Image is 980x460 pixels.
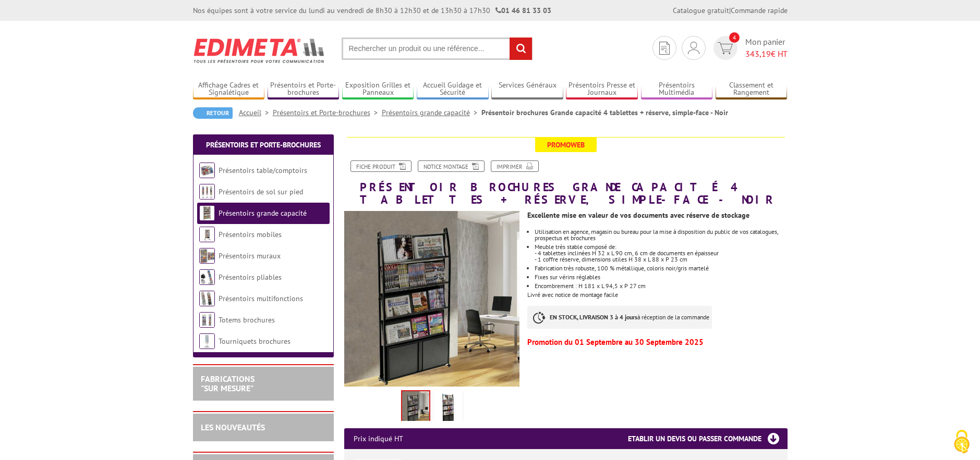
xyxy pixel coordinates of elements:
[491,81,563,98] a: Services Généraux
[566,81,638,98] a: Présentoirs Presse et Journaux
[219,166,307,175] a: Présentoirs table/comptoirs
[402,391,429,424] img: presentoir_brochures_grande_capacite_et_coffre_simple_face_205401.jpg
[219,337,291,346] a: Tourniquets brochures
[193,31,326,70] img: Edimeta
[745,36,788,60] span: Mon panier
[550,313,637,321] strong: EN STOCK, LIVRAISON 3 à 4 jours
[199,184,215,200] img: Présentoirs de sol sur pied
[382,108,481,117] a: Présentoirs grande capacité
[535,256,787,263] p: - 1 coffre réserve, dimensions utiles H 38 x L 88 x P 23 cm
[535,229,787,241] li: Utilisation en agence, magasin ou bureau pour la mise à disposition du public de vos catalogues, ...
[745,48,771,59] span: 343,19
[219,272,282,282] a: Présentoirs pliables
[219,187,303,196] a: Présentoirs de sol sur pied
[193,81,265,98] a: Affichage Cadres et Signalétique
[718,42,733,54] img: devis rapide
[199,163,215,178] img: Présentoirs table/comptoirs
[199,312,215,328] img: Totems brochures
[535,250,787,256] p: - 4 tablettes inclinées H 32 x L 90 cm, 6 cm de documents en épaisseur
[688,42,699,54] img: devis rapide
[219,230,282,239] a: Présentoirs mobiles
[731,6,788,15] a: Commande rapide
[199,291,215,306] img: Présentoirs multifonctions
[527,206,795,351] div: Livré avec notice de montage facile
[219,208,307,218] a: Présentoirs grande capacité
[350,160,412,172] a: Fiche produit
[418,160,485,172] a: Notice Montage
[219,315,275,325] a: Totems brochures
[943,425,980,460] button: Cookies (fenêtre modale)
[673,6,729,15] a: Catalogue gratuit
[193,5,551,16] div: Nos équipes sont à votre service du lundi au vendredi de 8h30 à 12h30 et de 13h30 à 17h30
[268,81,340,98] a: Présentoirs et Porte-brochures
[495,6,551,15] strong: 01 46 81 33 03
[527,339,787,345] p: Promotion du 01 Septembre au 30 Septembre 2025
[535,274,787,280] li: Fixes sur vérins réglables
[342,38,533,60] input: Rechercher un produit ou une référence...
[535,138,597,152] span: Promoweb
[491,160,539,172] a: Imprimer
[199,269,215,285] img: Présentoirs pliables
[344,211,520,387] img: presentoir_brochures_grande_capacite_et_coffre_simple_face_205401.jpg
[481,107,728,118] li: Présentoir brochures Grande capacité 4 tablettes + réserve, simple-face - Noir
[199,205,215,221] img: Présentoirs grande capacité
[201,374,255,393] a: FABRICATIONS"Sur Mesure"
[535,283,787,289] p: Encombrement : H 181 x L 94,5 x P 27 cm
[711,36,788,60] a: devis rapide 4 Mon panier 343,19€ HT
[527,306,712,329] p: à réception de la commande
[199,333,215,349] img: Tourniquets brochures
[535,244,787,250] p: Meuble très stable composé de:
[354,428,403,449] p: Prix indiqué HT
[527,210,749,220] strong: Excellente mise en valeur de vos documents avec réserve de stockage
[716,81,788,98] a: Classement et Rangement
[641,81,713,98] a: Présentoirs Multimédia
[219,251,281,260] a: Présentoirs muraux
[628,428,788,449] h3: Etablir un devis ou passer commande
[199,248,215,264] img: Présentoirs muraux
[417,81,489,98] a: Accueil Guidage et Sécurité
[206,140,321,150] a: Présentoirs et Porte-brochures
[510,38,532,60] input: rechercher
[193,107,233,119] a: Retour
[673,5,788,16] div: |
[199,227,215,242] img: Présentoirs mobiles
[949,429,975,455] img: Cookies (fenêtre modale)
[273,108,382,117] a: Présentoirs et Porte-brochures
[659,42,670,55] img: devis rapide
[342,81,414,98] a: Exposition Grilles et Panneaux
[219,294,303,303] a: Présentoirs multifonctions
[239,108,273,117] a: Accueil
[745,48,788,60] span: € HT
[729,32,740,43] span: 4
[435,392,461,425] img: presentoirs_grande_capacite_205401.jpg
[535,265,787,271] li: Fabrication très robuste, 100 % métallique, coloris noir/gris martelé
